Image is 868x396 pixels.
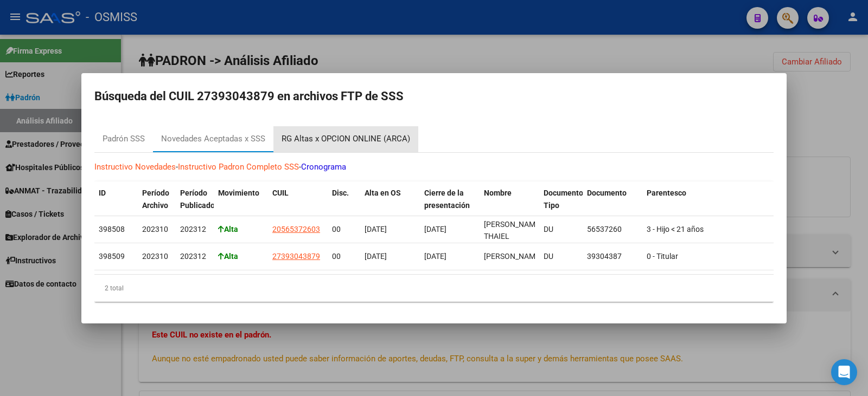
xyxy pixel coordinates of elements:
[332,189,349,197] span: Disc.
[142,225,168,233] span: 202310
[99,252,125,261] span: 398509
[365,189,401,197] span: Alta en OS
[180,189,215,210] span: Período Publicado
[99,189,106,197] span: ID
[272,189,289,197] span: CUIL
[142,189,169,210] span: Período Archivo
[365,225,387,233] span: [DATE]
[176,181,214,229] datatable-header-cell: Período Publicado
[332,223,356,236] div: 00
[180,252,206,261] span: 202312
[484,252,542,261] span: [PERSON_NAME]
[94,161,774,173] p: - -
[301,162,346,172] a: Cronograma
[94,162,176,172] a: Instructivo Novedades
[268,181,328,229] datatable-header-cell: CUIL
[544,189,583,210] span: Documento Tipo
[360,181,420,229] datatable-header-cell: Alta en OS
[142,252,168,261] span: 202310
[218,252,238,261] strong: Alta
[539,181,583,229] datatable-header-cell: Documento Tipo
[587,223,638,236] div: 56537260
[647,225,704,233] span: 3 - Hijo < 21 años
[424,252,446,261] span: [DATE]
[642,181,773,229] datatable-header-cell: Parentesco
[424,225,446,233] span: [DATE]
[587,250,638,263] div: 39304387
[587,189,627,197] span: Documento
[647,189,686,197] span: Parentesco
[544,250,578,263] div: DU
[328,181,360,229] datatable-header-cell: Disc.
[831,359,857,385] div: Open Intercom Messenger
[272,225,320,233] span: 20565372603
[161,133,265,145] div: Novedades Aceptadas x SSS
[94,181,138,229] datatable-header-cell: ID
[424,189,470,210] span: Cierre de la presentación
[583,181,642,229] datatable-header-cell: Documento
[218,225,238,233] strong: Alta
[138,181,176,229] datatable-header-cell: Período Archivo
[484,220,542,254] span: [PERSON_NAME] THAIEL [PERSON_NAME]
[180,225,206,233] span: 202312
[647,252,678,261] span: 0 - Titular
[544,223,578,236] div: DU
[282,133,410,145] div: RG Altas x OPCION ONLINE (ARCA)
[218,189,259,197] span: Movimiento
[99,225,125,233] span: 398508
[272,252,320,261] span: 27393043879
[480,181,539,229] datatable-header-cell: Nombre
[332,250,356,263] div: 00
[103,133,145,145] div: Padrón SSS
[484,189,512,197] span: Nombre
[94,86,774,107] h2: Búsqueda del CUIL 27393043879 en archivos FTP de SSS
[365,252,387,261] span: [DATE]
[94,275,774,302] div: 2 total
[178,162,299,172] a: Instructivo Padron Completo SSS
[420,181,480,229] datatable-header-cell: Cierre de la presentación
[214,181,268,229] datatable-header-cell: Movimiento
